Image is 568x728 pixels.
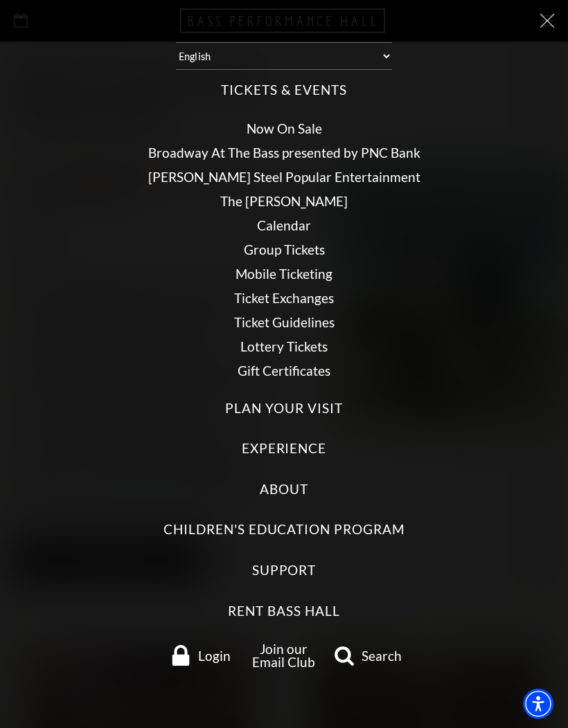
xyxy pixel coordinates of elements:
[148,145,420,161] a: Broadway At The Bass presented by PNC Bank
[225,399,342,418] label: Plan Your Visit
[247,120,322,136] a: Now On Sale
[228,602,339,621] label: Rent Bass Hall
[163,520,405,539] label: Children's Education Program
[148,169,420,185] a: [PERSON_NAME] Steel Popular Entertainment
[257,217,311,233] a: Calendar
[198,649,231,662] span: Login
[220,193,348,209] a: The [PERSON_NAME]
[326,645,409,666] a: search
[238,363,330,379] a: Gift Certificates
[244,242,325,257] a: Group Tickets
[252,641,315,670] a: Join our Email Club
[242,439,327,458] label: Experience
[362,649,402,662] span: Search
[260,480,308,499] label: About
[252,561,317,580] label: Support
[523,689,553,719] div: Accessibility Menu
[240,338,328,354] a: Lottery Tickets
[221,81,346,100] label: Tickets & Events
[159,645,242,666] a: Login
[234,290,334,306] a: Ticket Exchanges
[236,266,332,282] a: Mobile Ticketing
[234,314,335,330] a: Ticket Guidelines
[176,42,392,70] select: Select:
